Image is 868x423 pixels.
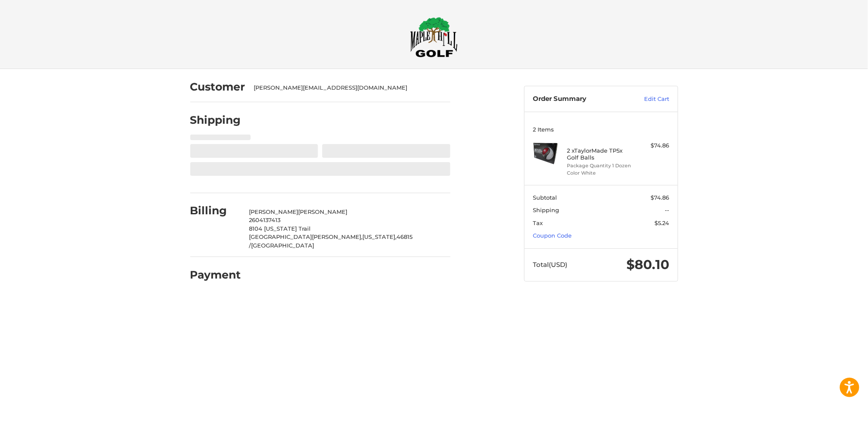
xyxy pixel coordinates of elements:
[362,233,396,240] span: [US_STATE],
[533,232,572,239] a: Coupon Code
[533,260,567,269] span: Total (USD)
[626,95,669,103] a: Edit Cart
[533,219,543,226] span: Tax
[254,84,442,92] div: [PERSON_NAME][EMAIL_ADDRESS][DOMAIN_NAME]
[533,207,559,213] span: Shipping
[533,95,626,103] h3: Order Summary
[251,242,314,249] span: [GEOGRAPHIC_DATA]
[249,233,412,249] span: 46815 /
[249,233,362,240] span: [GEOGRAPHIC_DATA][PERSON_NAME],
[249,225,311,232] span: 8104 [US_STATE] Trail
[190,80,245,94] h2: Customer
[626,257,669,273] span: $80.10
[567,162,633,169] li: Package Quantity 1 Dozen
[797,400,868,423] iframe: Google Customer Reviews
[298,208,347,215] span: [PERSON_NAME]
[533,194,557,201] span: Subtotal
[635,141,669,150] div: $74.86
[190,204,241,217] h2: Billing
[249,208,298,215] span: [PERSON_NAME]
[665,207,669,213] span: --
[249,216,280,223] span: 2604137413
[190,268,241,282] h2: Payment
[190,113,241,127] h2: Shipping
[567,147,633,161] h4: 2 x TaylorMade TP5x Golf Balls
[651,194,669,201] span: $74.86
[567,169,633,177] li: Color White
[654,219,669,226] span: $5.24
[410,17,458,57] img: Maple Hill Golf
[533,126,669,133] h3: 2 Items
